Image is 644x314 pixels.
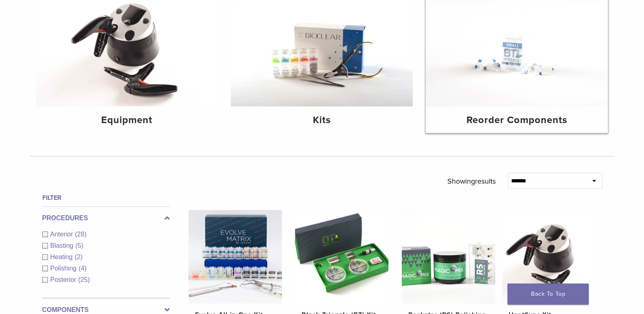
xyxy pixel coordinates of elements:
span: Polishing [50,265,79,272]
h4: Reorder Components [432,113,601,128]
span: (4) [78,265,87,272]
img: Evolve All-in-One Kit [189,210,282,303]
span: (5) [75,242,83,249]
img: Black Triangle (BT) Kit [295,210,388,303]
span: (25) [78,276,90,283]
h4: Equipment [43,113,212,128]
img: HeatSync Kit [502,210,596,303]
img: Rockstar (RS) Polishing Kit [402,210,495,303]
p: Showing results [447,173,496,190]
span: (28) [75,231,87,238]
h4: Kits [237,113,406,128]
label: Procedures [42,213,170,223]
a: Back To Top [507,284,589,305]
span: Anterior [50,231,75,238]
h4: Filter [42,193,170,203]
span: (2) [75,253,83,260]
span: Posterior [50,276,78,283]
span: Heating [50,253,75,260]
span: Blasting [50,242,76,249]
